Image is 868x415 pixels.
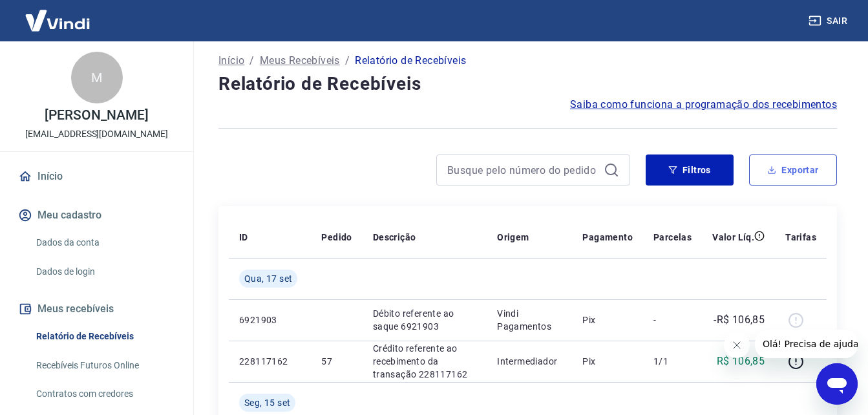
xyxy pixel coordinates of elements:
p: [PERSON_NAME] [45,109,148,122]
h4: Relatório de Recebíveis [218,71,837,97]
button: Exportar [749,154,837,186]
p: Parcelas [653,231,692,244]
p: 57 [321,355,352,368]
p: Origem [497,231,529,244]
p: Crédito referente ao recebimento da transação 228117162 [373,342,476,381]
p: Valor Líq. [712,231,754,244]
span: Qua, 17 set [244,272,292,285]
img: Vindi [16,1,100,40]
p: Pix [582,314,633,326]
a: Início [16,162,178,191]
p: R$ 106,85 [717,354,765,369]
p: Pagamento [582,231,633,244]
button: Meus recebíveis [16,295,178,323]
a: Recebíveis Futuros Online [31,352,178,379]
a: Saiba como funciona a programação dos recebimentos [570,97,837,112]
p: [EMAIL_ADDRESS][DOMAIN_NAME] [25,127,168,141]
span: Olá! Precisa de ajuda? [8,9,109,19]
button: Filtros [646,154,734,186]
p: Débito referente ao saque 6921903 [373,307,476,333]
a: Início [218,53,244,69]
p: Pedido [321,231,352,244]
p: Intermediador [497,355,562,368]
p: 6921903 [239,314,301,326]
p: / [345,53,350,69]
p: 228117162 [239,355,301,368]
a: Dados da conta [31,229,178,256]
p: Relatório de Recebíveis [355,53,466,69]
p: / [249,53,254,69]
button: Sair [806,9,852,33]
a: Contratos com credores [31,381,178,407]
p: Descrição [373,231,416,244]
iframe: Fechar mensagem [724,332,750,358]
a: Dados de login [31,259,178,285]
p: Tarifas [785,231,816,244]
iframe: Mensagem da empresa [755,330,858,358]
a: Relatório de Recebíveis [31,323,178,350]
p: ID [239,231,248,244]
p: Vindi Pagamentos [497,307,562,333]
a: Meus Recebíveis [260,53,340,69]
span: Seg, 15 set [244,396,290,409]
input: Busque pelo número do pedido [447,160,598,180]
p: - [653,314,692,326]
div: M [71,52,123,103]
p: -R$ 106,85 [714,312,765,328]
p: Pix [582,355,633,368]
button: Meu cadastro [16,201,178,229]
p: 1/1 [653,355,692,368]
iframe: Botão para abrir a janela de mensagens [816,363,858,405]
